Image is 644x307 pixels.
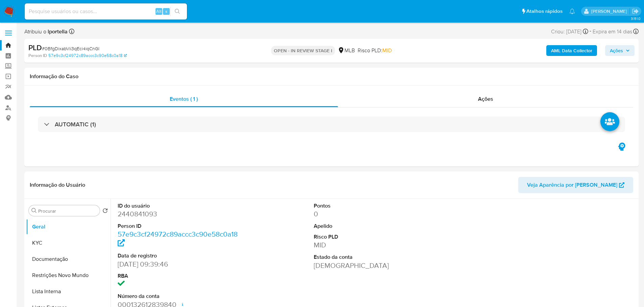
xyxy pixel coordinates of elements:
dt: Estado da conta [314,253,438,261]
button: Geral [26,219,111,235]
button: Veja Aparência por [PERSON_NAME] [518,177,633,193]
span: - [590,27,591,36]
div: Criou: [DATE] [551,27,588,36]
span: Risco PLD: [358,47,392,54]
div: MLB [338,47,355,54]
a: Notificações [569,8,575,14]
span: Atalhos rápidos [526,8,563,15]
button: Restrições Novo Mundo [26,267,111,283]
div: AUTOMATIC (1) [38,117,625,132]
dt: ID do usuário [118,202,242,210]
dt: Apelido [314,222,438,230]
p: OPEN - IN REVIEW STAGE I [271,46,335,55]
span: Ações [478,95,493,103]
h3: AUTOMATIC (1) [55,121,96,128]
span: s [165,8,167,14]
h1: Informação do Caso [30,73,633,80]
b: Person ID [28,53,47,59]
button: AML Data Collector [546,45,597,56]
dt: RBA [118,272,242,280]
span: Alt [156,8,162,14]
button: Lista Interna [26,283,111,300]
dd: [DEMOGRAPHIC_DATA] [314,261,438,270]
b: lportella [46,28,68,35]
dt: Risco PLD [314,233,438,241]
b: PLD [28,42,42,53]
button: Documentação [26,251,111,267]
button: KYC [26,235,111,251]
span: Ações [610,45,623,56]
span: MID [382,47,392,54]
b: AML Data Collector [551,45,592,56]
button: search-icon [170,7,184,16]
button: Retornar ao pedido padrão [102,208,108,215]
button: Procurar [31,208,37,213]
dt: Número da conta [118,293,242,300]
dt: Data de registro [118,252,242,259]
dd: 2440841093 [118,209,242,219]
input: Pesquise usuários ou casos... [25,7,187,16]
dd: 0 [314,209,438,219]
span: # 0BfgDixabVii3qEci4iqCnGl [42,45,99,52]
button: Ações [605,45,635,56]
dd: MID [314,240,438,250]
a: 57e9c3cf24972c89accc3c90e58c0a18 [118,229,238,248]
p: lucas.portella@mercadolivre.com [591,8,629,14]
dt: Pontos [314,202,438,210]
input: Procurar [38,208,97,214]
span: Expira em 14 dias [593,28,632,35]
dd: [DATE] 09:39:46 [118,259,242,269]
span: Atribuiu o [24,28,68,35]
h1: Informação do Usuário [30,182,85,188]
dt: Person ID [118,222,242,230]
span: Eventos ( 1 ) [170,95,198,103]
a: Sair [632,8,639,15]
span: Veja Aparência por [PERSON_NAME] [527,177,617,193]
a: 57e9c3cf24972c89accc3c90e58c0a18 [48,53,127,59]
